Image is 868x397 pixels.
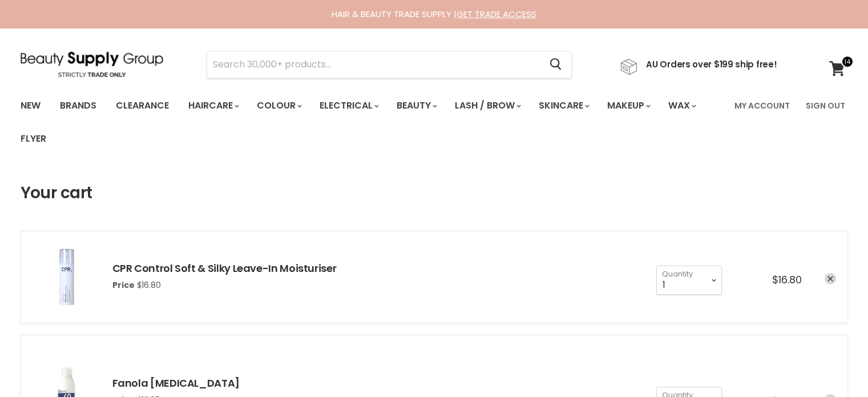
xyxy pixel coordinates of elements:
select: Quantity [656,266,722,294]
img: CPR Control Soft & Silky Leave-In Moisturiser [33,243,101,311]
a: New [12,94,49,118]
a: My Account [728,94,797,118]
input: Search [207,51,541,78]
iframe: Gorgias live chat messenger [811,343,857,386]
a: remove CPR Control Soft & Silky Leave-In Moisturiser [825,273,836,284]
a: Lash / Brow [446,94,528,118]
a: Haircare [180,94,246,118]
button: Search [541,51,571,78]
a: Electrical [311,94,386,118]
h1: Your cart [21,184,92,202]
ul: Main menu [12,89,728,155]
a: Skincare [530,94,596,118]
a: Fanola [MEDICAL_DATA] [112,376,240,390]
a: Colour [248,94,309,118]
a: CPR Control Soft & Silky Leave-In Moisturiser [112,261,337,275]
a: GET TRADE ACCESS [457,8,536,20]
a: Clearance [107,94,177,118]
nav: Main [6,89,862,155]
a: Sign Out [799,94,852,118]
a: Beauty [388,94,444,118]
span: $16.80 [137,279,161,291]
form: Product [207,51,572,78]
a: Flyer [12,127,55,151]
div: HAIR & BEAUTY TRADE SUPPLY | [6,9,862,20]
span: Price [112,279,135,291]
a: Brands [51,94,105,118]
span: $16.80 [772,272,802,287]
a: Makeup [599,94,657,118]
a: Wax [660,94,703,118]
